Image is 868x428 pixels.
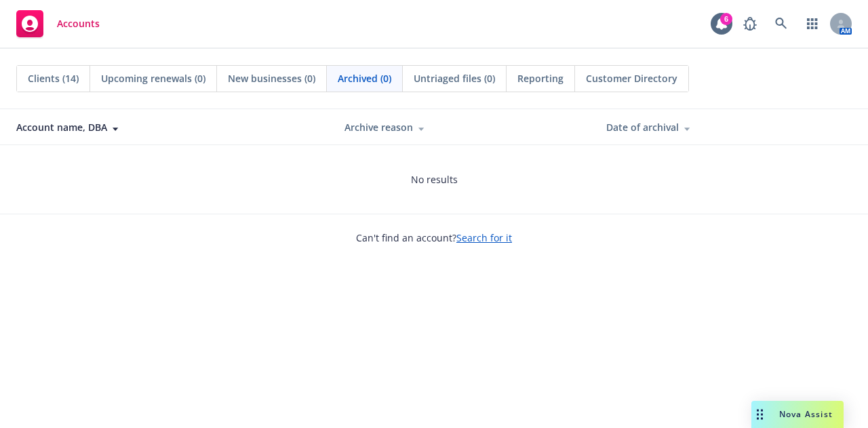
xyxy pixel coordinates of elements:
[411,172,458,187] span: No results
[338,71,391,85] span: Archived (0)
[11,5,105,43] a: Accounts
[517,71,564,85] span: Reporting
[16,120,323,134] div: Account name, DBA
[586,71,677,85] span: Customer Directory
[779,408,833,420] span: Nova Assist
[736,10,764,37] a: Report a Bug
[456,231,512,244] a: Search for it
[799,10,826,37] a: Switch app
[57,18,100,29] span: Accounts
[751,401,768,428] div: Drag to move
[28,71,79,85] span: Clients (14)
[356,231,512,245] span: Can't find an account?
[720,13,732,25] div: 6
[344,120,585,134] div: Archive reason
[228,71,315,85] span: New businesses (0)
[768,10,795,37] a: Search
[101,71,205,85] span: Upcoming renewals (0)
[751,401,844,428] button: Nova Assist
[414,71,495,85] span: Untriaged files (0)
[606,120,857,134] div: Date of archival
